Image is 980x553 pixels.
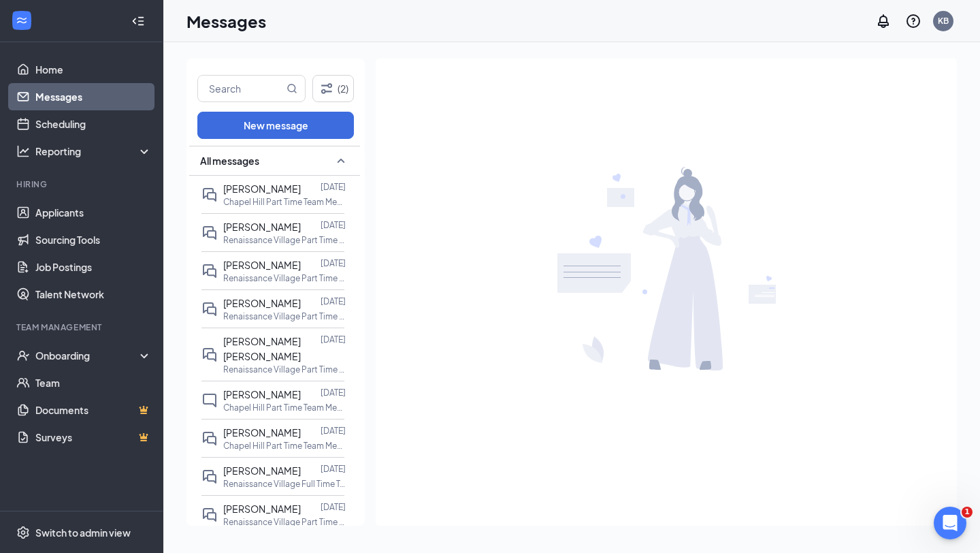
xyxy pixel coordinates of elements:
svg: ChatInactive [201,392,218,409]
a: SurveysCrown [35,424,152,451]
svg: Analysis [16,144,30,158]
div: Reporting [35,144,152,158]
h1: Messages [186,10,266,33]
button: Filter (2) [312,75,354,102]
p: Renaissance Village Part Time Team Member at [GEOGRAPHIC_DATA] [223,364,346,375]
svg: WorkstreamLogo [15,14,29,27]
p: Renaissance Village Part Time Team Member at [GEOGRAPHIC_DATA] [223,311,346,322]
svg: DoubleChat [201,187,218,203]
svg: DoubleChat [201,347,218,363]
p: [DATE] [321,334,346,345]
p: Renaissance Village Full Time Team Member at [GEOGRAPHIC_DATA] [223,478,346,490]
p: [DATE] [321,463,346,475]
svg: QuestionInfo [905,13,921,29]
a: Messages [35,83,152,110]
div: KB [938,15,949,27]
svg: SmallChevronUp [333,153,349,169]
p: [DATE] [321,181,346,193]
p: Chapel Hill Part Time Team Member at [GEOGRAPHIC_DATA] [223,196,346,208]
p: [DATE] [321,501,346,513]
button: New message [197,112,354,139]
svg: DoubleChat [201,507,218,523]
p: Chapel Hill Part Time Team Member at [GEOGRAPHIC_DATA] [223,402,346,413]
span: [PERSON_NAME] [223,426,301,439]
span: [PERSON_NAME] [223,183,301,195]
p: Renaissance Village Part Time Team Member at [GEOGRAPHIC_DATA] [223,272,346,284]
a: Scheduling [35,110,152,138]
a: DocumentsCrown [35,396,152,424]
svg: DoubleChat [201,301,218,317]
span: [PERSON_NAME] [223,297,301,309]
p: [DATE] [321,257,346,269]
p: Chapel Hill Part Time Team Member at [GEOGRAPHIC_DATA] [223,440,346,452]
a: Team [35,369,152,396]
p: Renaissance Village Part Time Team Member at [GEOGRAPHIC_DATA] [223,516,346,528]
svg: Settings [16,526,30,539]
svg: MagnifyingGlass [287,83,297,94]
svg: Notifications [875,13,892,29]
input: Search [198,76,284,101]
a: Home [35,56,152,83]
svg: DoubleChat [201,225,218,241]
span: [PERSON_NAME] [223,503,301,515]
span: All messages [200,154,259,168]
svg: DoubleChat [201,469,218,485]
span: [PERSON_NAME] [PERSON_NAME] [223,335,301,362]
span: [PERSON_NAME] [223,259,301,271]
svg: Collapse [131,14,145,28]
p: [DATE] [321,425,346,437]
a: Talent Network [35,281,152,308]
svg: DoubleChat [201,430,218,447]
p: [DATE] [321,387,346,398]
span: 1 [962,507,973,518]
div: Switch to admin view [35,526,131,539]
svg: DoubleChat [201,263,218,279]
a: Job Postings [35,253,152,281]
p: [DATE] [321,219,346,231]
svg: UserCheck [16,349,30,362]
span: [PERSON_NAME] [223,464,301,477]
svg: Filter [318,80,335,97]
a: Applicants [35,199,152,226]
div: Team Management [16,321,149,333]
a: Sourcing Tools [35,226,152,253]
span: [PERSON_NAME] [223,221,301,233]
div: Onboarding [35,349,140,362]
span: [PERSON_NAME] [223,388,301,400]
p: [DATE] [321,296,346,307]
iframe: Intercom live chat [934,507,966,539]
div: Hiring [16,178,149,190]
p: Renaissance Village Part Time Team Member at [GEOGRAPHIC_DATA] [223,234,346,246]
